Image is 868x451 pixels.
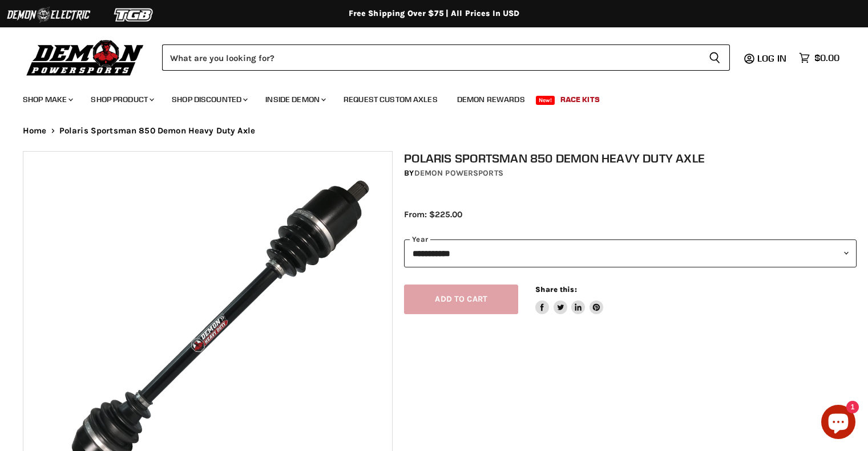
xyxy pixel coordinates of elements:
inbox-online-store-chat: Shopify online store chat [818,405,859,442]
select: year [404,239,857,267]
span: New! [536,96,555,105]
img: Demon Electric Logo 2 [6,4,91,26]
form: Product [162,44,730,71]
a: Race Kits [552,88,608,111]
a: $0.00 [793,50,845,66]
input: Search [162,44,700,71]
span: Log in [757,52,786,64]
span: From: $225.00 [404,209,462,220]
a: Shop Make [14,88,80,111]
button: Search [700,44,730,71]
a: Demon Rewards [449,88,534,111]
span: Polaris Sportsman 850 Demon Heavy Duty Axle [59,126,255,136]
a: Request Custom Axles [335,88,446,111]
ul: Main menu [14,83,837,111]
aside: Share this: [535,285,603,315]
a: Demon Powersports [414,168,503,178]
img: Demon Powersports [23,37,148,78]
span: Share this: [535,285,576,294]
a: Shop Discounted [163,88,255,111]
img: TGB Logo 2 [91,4,177,26]
a: Inside Demon [257,88,333,111]
a: Shop Product [82,88,161,111]
span: $0.00 [814,52,839,63]
a: Log in [752,53,793,63]
div: by [404,167,857,180]
h1: Polaris Sportsman 850 Demon Heavy Duty Axle [404,151,857,165]
a: Home [23,126,47,136]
